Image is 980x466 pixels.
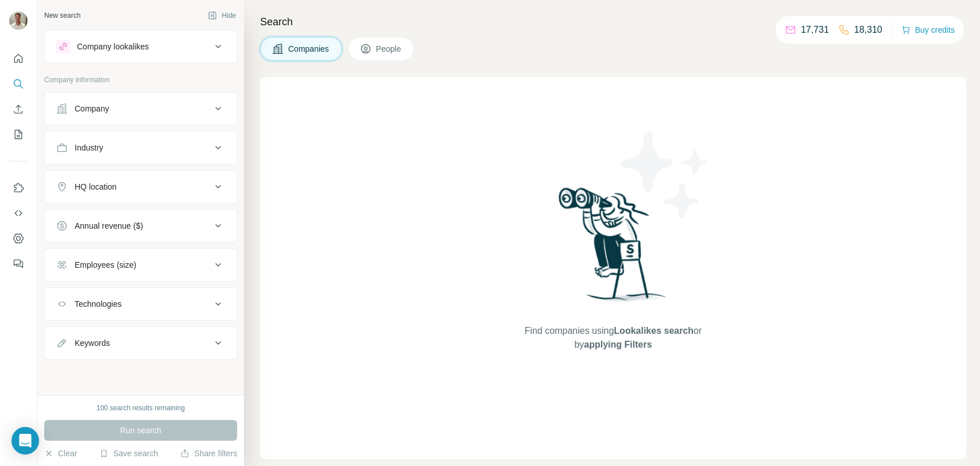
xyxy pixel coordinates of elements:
[75,142,103,153] div: Industry
[9,253,28,274] button: Feedback
[260,14,966,30] h4: Search
[9,178,28,198] button: Use Surfe on LinkedIn
[75,181,117,192] div: HQ location
[613,123,716,226] img: Surfe Illustration - Stars
[75,337,110,349] div: Keywords
[200,7,244,24] button: Hide
[376,43,402,55] span: People
[288,43,330,55] span: Companies
[45,212,237,240] button: Annual revenue ($)
[44,75,237,85] p: Company information
[45,329,237,357] button: Keywords
[9,228,28,249] button: Dashboard
[901,22,955,38] button: Buy credits
[45,251,237,279] button: Employees (size)
[553,184,673,313] img: Surfe Illustration - Woman searching with binoculars
[9,48,28,69] button: Quick start
[801,23,829,37] p: 17,731
[75,103,109,114] div: Company
[854,23,882,37] p: 18,310
[45,290,237,318] button: Technologies
[77,41,149,52] div: Company lookalikes
[584,340,652,349] span: applying Filters
[9,203,28,224] button: Use Surfe API
[9,11,28,30] img: Avatar
[75,259,136,271] div: Employees (size)
[99,448,158,459] button: Save search
[75,298,122,310] div: Technologies
[44,10,80,21] div: New search
[45,134,237,161] button: Industry
[45,173,237,201] button: HQ location
[45,33,237,60] button: Company lookalikes
[9,124,28,145] button: My lists
[9,74,28,94] button: Search
[521,324,705,352] span: Find companies using or by
[180,448,237,459] button: Share filters
[11,427,39,455] div: Open Intercom Messenger
[96,403,185,413] div: 100 search results remaining
[75,220,143,232] div: Annual revenue ($)
[45,95,237,122] button: Company
[614,326,694,336] span: Lookalikes search
[9,99,28,120] button: Enrich CSV
[44,448,77,459] button: Clear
